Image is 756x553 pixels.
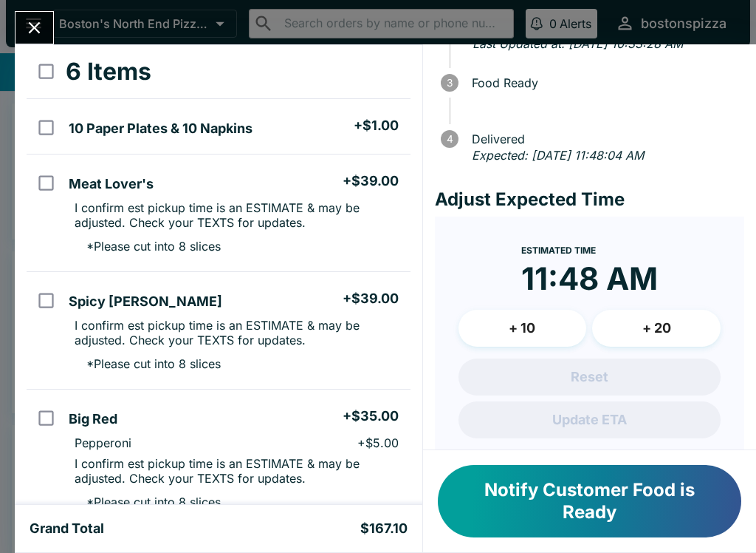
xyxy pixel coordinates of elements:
[69,120,252,138] h5: 10 Paper Plates & 10 Napkins
[16,12,53,44] button: Close
[438,465,741,537] button: Notify Customer Food is Ready
[75,356,221,371] p: * Please cut into 8 slices
[472,36,683,51] em: Last Updated at: [DATE] 10:33:28 AM
[343,172,399,190] h5: + $39.00
[592,310,721,347] button: + 20
[75,318,398,347] p: I confirm est pickup time is an ESTIMATE & may be adjusted. Check your TEXTS for updates.
[464,132,744,146] span: Delivered
[458,310,587,347] button: + 10
[343,407,399,425] h5: + $35.00
[75,495,221,509] p: * Please cut into 8 slices
[75,456,398,486] p: I confirm est pickup time is an ESTIMATE & may be adjusted. Check your TEXTS for updates.
[75,435,131,450] p: Pepperoni
[69,175,154,193] h5: Meat Lover's
[447,77,453,89] text: 3
[30,520,104,537] h5: Grand Total
[360,520,408,537] h5: $167.10
[75,200,398,230] p: I confirm est pickup time is an ESTIMATE & may be adjusted. Check your TEXTS for updates.
[66,57,151,86] h3: 6 Items
[69,293,222,311] h5: Spicy [PERSON_NAME]
[69,410,117,428] h5: Big Red
[435,189,744,211] h4: Adjust Expected Time
[343,290,399,308] h5: + $39.00
[354,117,399,135] h5: + $1.00
[464,76,744,89] span: Food Ready
[446,133,453,145] text: 4
[357,435,399,450] p: + $5.00
[521,259,658,298] time: 11:48 AM
[521,245,596,256] span: Estimated Time
[472,148,644,163] em: Expected: [DATE] 11:48:04 AM
[75,239,221,254] p: * Please cut into 8 slices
